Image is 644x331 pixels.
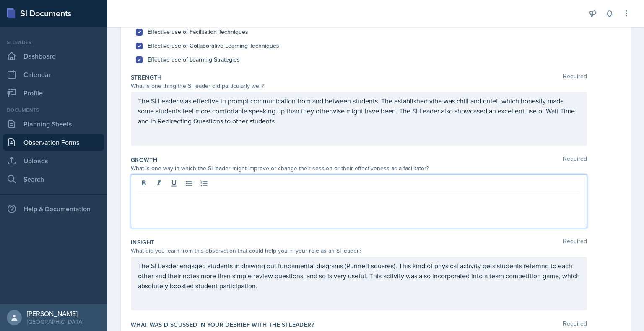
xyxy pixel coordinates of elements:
a: Uploads [3,152,104,169]
div: Documents [3,106,104,114]
p: The SI Leader engaged students in drawing out fundamental diagrams (Punnett squares). This kind o... [138,261,580,291]
span: Required [563,321,587,329]
a: Planning Sheets [3,115,104,132]
div: Help & Documentation [3,200,104,217]
label: Effective use of Facilitation Techniques [148,28,248,36]
span: Required [563,73,587,82]
label: Insight [131,238,154,246]
p: The SI Leader was effective in prompt communication from and between students. The established vi... [138,96,580,126]
a: Observation Forms [3,134,104,151]
a: Search [3,171,104,187]
span: Required [563,156,587,164]
label: Effective use of Learning Strategies [148,55,240,64]
div: Si leader [3,38,104,46]
div: What is one way in which the SI leader might improve or change their session or their effectivene... [131,164,587,173]
label: What was discussed in your debrief with the SI Leader? [131,321,314,329]
a: Calendar [3,66,104,83]
div: [PERSON_NAME] [27,309,83,318]
span: Required [563,238,587,246]
label: Strength [131,73,162,82]
label: Growth [131,156,157,164]
div: What is one thing the SI leader did particularly well? [131,82,587,90]
a: Dashboard [3,48,104,64]
div: What did you learn from this observation that could help you in your role as an SI leader? [131,246,587,255]
label: Effective use of Collaborative Learning Techniques [148,41,279,50]
div: [GEOGRAPHIC_DATA] [27,318,83,326]
a: Profile [3,85,104,101]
